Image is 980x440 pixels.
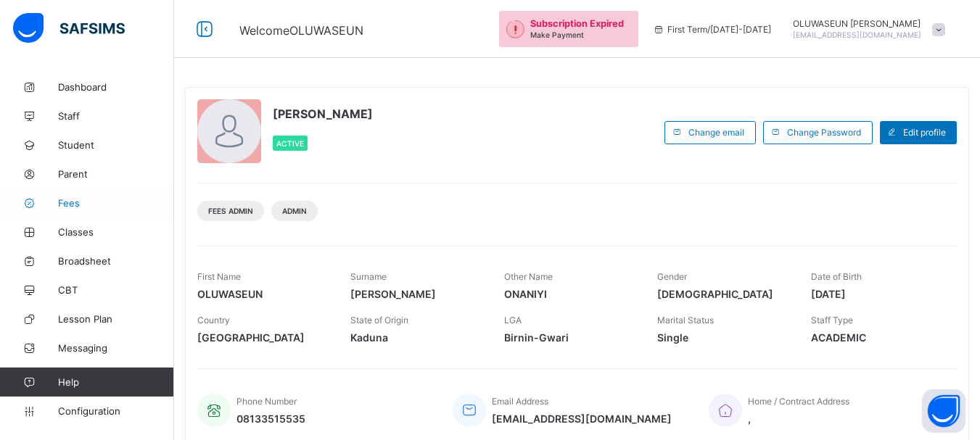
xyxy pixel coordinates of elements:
span: Parent [58,168,174,180]
span: LGA [504,315,522,325]
button: Open asap [922,389,965,433]
span: Surname [350,271,387,282]
span: First Name [197,271,241,282]
span: Change email [688,127,744,138]
span: Help [58,376,173,388]
span: Edit profile [903,127,946,138]
span: Messaging [58,342,174,354]
span: Admin [282,207,307,215]
span: Change Password [787,127,861,138]
span: Subscription Expired [530,18,624,29]
img: outstanding-1.146d663e52f09953f639664a84e30106.svg [506,20,524,38]
span: Country [197,315,230,325]
span: [EMAIL_ADDRESS][DOMAIN_NAME] [793,30,921,39]
span: session/term information [653,24,771,35]
span: ACADEMIC [811,331,942,344]
span: Email Address [492,396,548,407]
span: Birnin-Gwari [504,331,635,344]
span: Kaduna [350,331,482,344]
span: Broadsheet [58,255,174,267]
span: [GEOGRAPHIC_DATA] [197,331,329,344]
span: Fees [58,197,174,209]
span: , [748,412,849,425]
span: ONANIYI [504,288,635,300]
span: Phone Number [236,396,297,407]
span: [DEMOGRAPHIC_DATA] [657,288,788,300]
span: 08133515535 [236,412,305,425]
span: Fees Admin [208,207,253,215]
span: [DATE] [811,288,942,300]
span: Home / Contract Address [748,396,849,407]
span: Gender [657,271,687,282]
span: State of Origin [350,315,408,325]
span: Marital Status [657,315,714,325]
span: Date of Birth [811,271,862,282]
span: Lesson Plan [58,313,174,325]
span: Welcome OLUWASEUN [239,23,363,38]
span: [PERSON_NAME] [350,288,482,300]
span: Configuration [58,405,173,417]
span: [EMAIL_ADDRESS][DOMAIN_NAME] [492,412,672,425]
img: safsims [13,13,125,43]
div: OLUWASEUNGEORGE [786,18,952,40]
span: Classes [58,226,174,238]
span: Make Payment [530,30,584,39]
span: Staff [58,110,174,122]
span: OLUWASEUN [197,288,329,300]
span: Other Name [504,271,553,282]
span: Active [276,139,304,148]
span: Dashboard [58,81,174,93]
span: [PERSON_NAME] [273,107,373,121]
span: CBT [58,284,174,296]
span: Single [657,331,788,344]
span: Staff Type [811,315,853,325]
span: Student [58,139,174,151]
span: OLUWASEUN [PERSON_NAME] [793,18,921,29]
